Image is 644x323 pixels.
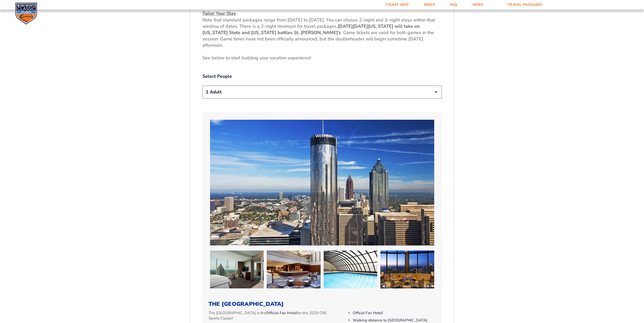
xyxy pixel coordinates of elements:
[15,3,37,24] img: CBS Sports Classic
[353,310,435,316] li: Official Fan Hotel!
[380,251,434,288] img: The Westin Peachtree Plaza Atlanta
[202,17,435,29] span: Note that standard packages range from [DATE] to [DATE]. You can choose 2-night and 3-night stays...
[353,318,435,323] li: Walking distance to [GEOGRAPHIC_DATA]
[202,23,420,36] strong: [US_STATE] will take on [US_STATE] State and [US_STATE] battles St. [PERSON_NAME]’s
[338,23,368,29] strong: [DATE][DATE]
[209,310,330,321] p: The [GEOGRAPHIC_DATA] is the for the 2025 CBS Sports Classic!
[324,251,378,288] img: The Westin Peachtree Plaza Atlanta
[209,301,436,307] h3: The [GEOGRAPHIC_DATA]
[202,73,442,80] label: Select People
[210,251,264,288] img: The Westin Peachtree Plaza Atlanta
[202,10,236,16] u: Tailor Your Stay
[267,251,321,288] img: The Westin Peachtree Plaza Atlanta
[202,30,434,48] span: . Game tickets are valid for both games in the session. Game times have not been officially annou...
[202,55,442,61] p: See below to start building your vacation e
[290,55,311,61] span: xperience!
[266,310,297,315] strong: Official Fan Hotel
